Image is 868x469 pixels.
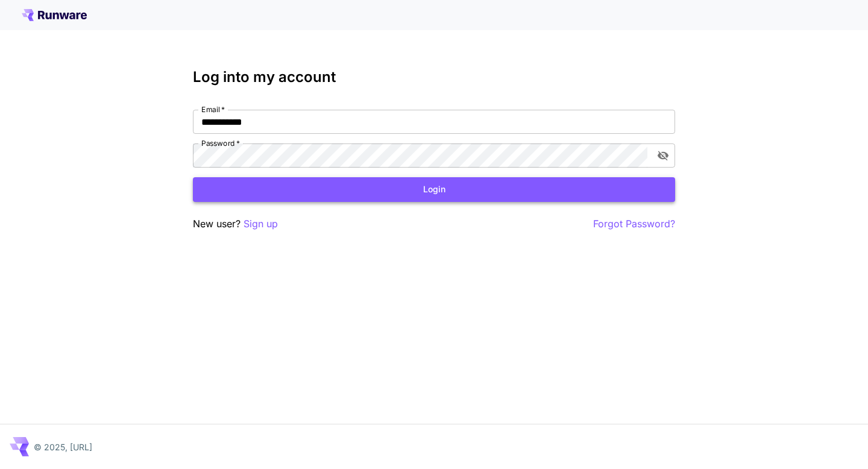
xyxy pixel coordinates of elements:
[652,145,674,166] button: toggle password visibility
[193,177,675,202] button: Login
[193,216,278,231] p: New user?
[244,216,278,231] button: Sign up
[201,104,225,115] label: Email
[193,69,675,86] h3: Log into my account
[201,138,240,148] label: Password
[34,441,92,453] p: © 2025, [URL]
[593,216,675,231] button: Forgot Password?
